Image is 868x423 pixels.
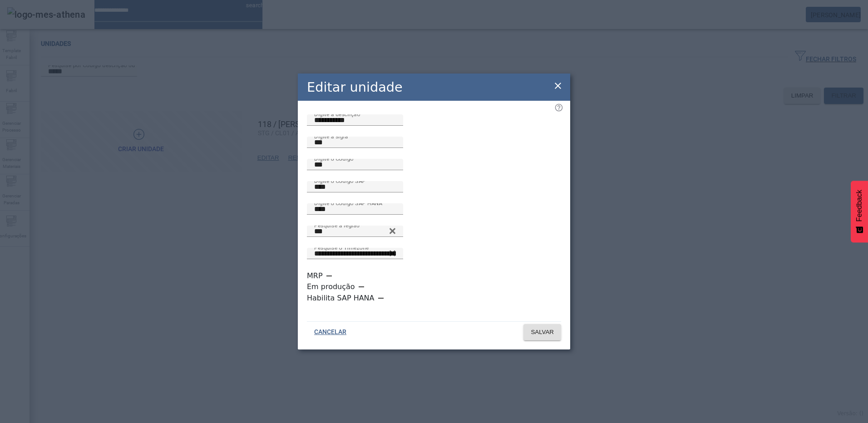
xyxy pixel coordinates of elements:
[307,293,376,304] label: Habilita SAP HANA
[314,222,360,229] mat-label: Pesquise a região
[314,248,396,259] input: Number
[314,328,346,337] span: CANCELAR
[307,78,403,97] h2: Editar unidade
[314,226,396,237] input: Number
[523,324,561,340] button: SALVAR
[851,181,868,242] button: Feedback - Mostrar pesquisa
[314,178,366,184] mat-label: Digite o Código SAP
[314,200,382,207] mat-label: Digite o Código SAP HANA
[314,156,354,162] mat-label: Digite o Código
[307,281,357,292] label: Em produção
[314,245,369,251] mat-label: Pesquise o Timezone
[314,133,348,140] mat-label: Digite a sigla
[531,328,554,337] span: SALVAR
[307,324,354,340] button: CANCELAR
[307,271,325,281] label: MRP
[855,190,863,221] span: Feedback
[314,111,360,118] mat-label: Digite a descrição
